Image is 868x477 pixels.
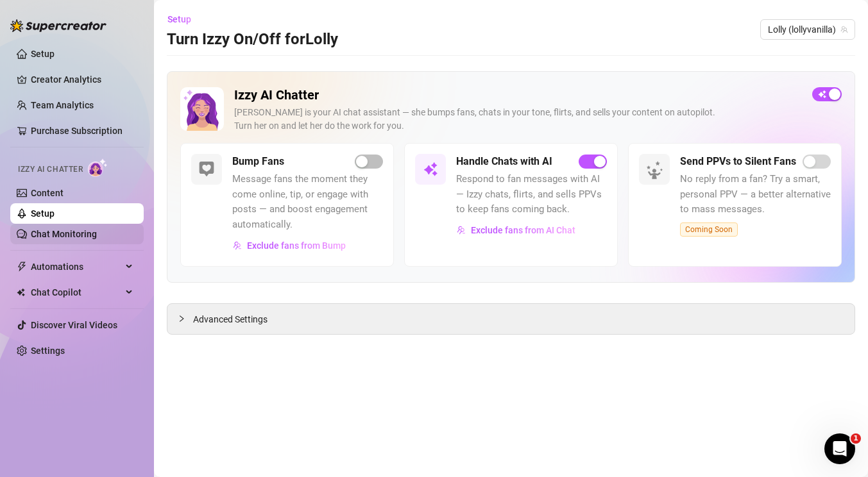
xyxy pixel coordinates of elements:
span: team [840,26,848,33]
h3: Turn Izzy On/Off for Lolly [167,29,338,50]
img: Chat Copilot [17,288,25,297]
span: 1 [851,433,861,444]
span: Coming Soon [680,222,738,237]
h5: Handle Chats with AI [456,154,552,169]
a: Discover Viral Videos [31,320,117,330]
span: No reply from a fan? Try a smart, personal PPV — a better alternative to mass messages. [680,172,831,217]
div: [PERSON_NAME] is your AI chat assistant — she bumps fans, chats in your tone, flirts, and sells y... [234,106,802,133]
img: logo-BBDzfeDw.svg [10,19,106,32]
div: collapsed [178,312,193,326]
span: Respond to fan messages with AI — Izzy chats, flirts, and sells PPVs to keep fans coming back. [456,172,607,217]
button: Exclude fans from Bump [232,235,346,256]
a: Chat Monitoring [31,229,97,239]
img: AI Chatter [88,158,108,177]
span: thunderbolt [17,262,27,272]
a: Setup [31,49,55,59]
a: Content [31,188,64,198]
a: Team Analytics [31,100,94,110]
iframe: Intercom live chat [824,433,855,464]
a: Setup [31,208,55,219]
a: Purchase Subscription [31,126,123,136]
img: svg%3e [233,241,242,250]
img: silent-fans-ppv-o-N6Mmdf.svg [646,161,667,181]
span: Advanced Settings [193,312,268,326]
a: Settings [31,346,65,356]
img: Izzy AI Chatter [180,87,224,131]
h2: Izzy AI Chatter [234,87,802,103]
a: Creator Analytics [31,69,133,90]
h5: Bump Fans [232,154,284,169]
span: Exclude fans from Bump [247,240,346,251]
span: Lolly (lollyvanilla) [768,20,847,39]
span: Automations [31,256,122,277]
span: Chat Copilot [31,282,122,303]
img: svg%3e [457,226,466,235]
button: Exclude fans from AI Chat [456,220,576,240]
span: Setup [167,14,191,24]
span: Message fans the moment they come online, tip, or engage with posts — and boost engagement automa... [232,172,383,232]
span: collapsed [178,315,185,322]
span: Exclude fans from AI Chat [471,225,575,235]
button: Setup [167,9,201,29]
h5: Send PPVs to Silent Fans [680,154,796,169]
span: Izzy AI Chatter [18,163,83,176]
img: svg%3e [199,162,214,177]
img: svg%3e [423,162,438,177]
